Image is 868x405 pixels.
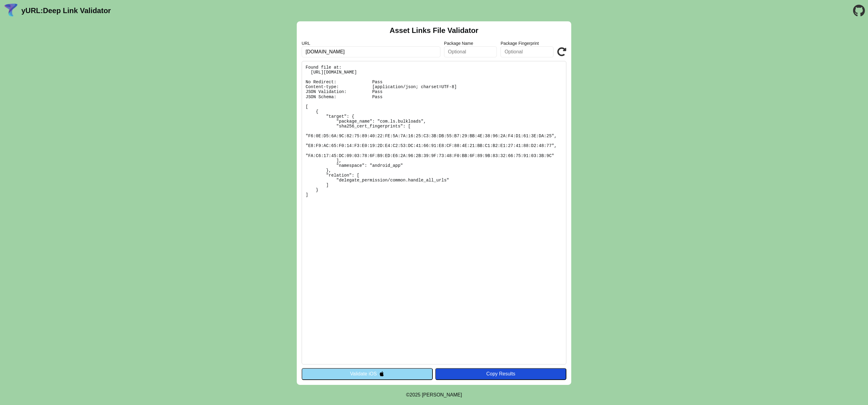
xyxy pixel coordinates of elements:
footer: © [406,385,462,405]
label: Package Name [444,41,497,46]
div: Copy Results [438,371,563,377]
h2: Asset Links File Validator [390,26,479,35]
pre: Found file at: [URL][DOMAIN_NAME] No Redirect: Pass Content-type: [application/json; charset=UTF-... [302,61,566,364]
span: 2025 [410,392,421,397]
a: yURL:Deep Link Validator [21,6,111,15]
button: Copy Results [435,368,566,380]
input: Optional [444,46,497,57]
img: appleIcon.svg [379,371,384,376]
a: Michael Ibragimchayev's Personal Site [422,392,462,397]
label: Package Fingerprint [500,41,554,46]
button: Validate iOS [302,368,433,380]
img: yURL Logo [3,3,19,19]
input: Required [302,46,440,57]
input: Optional [500,46,554,57]
label: URL [302,41,440,46]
